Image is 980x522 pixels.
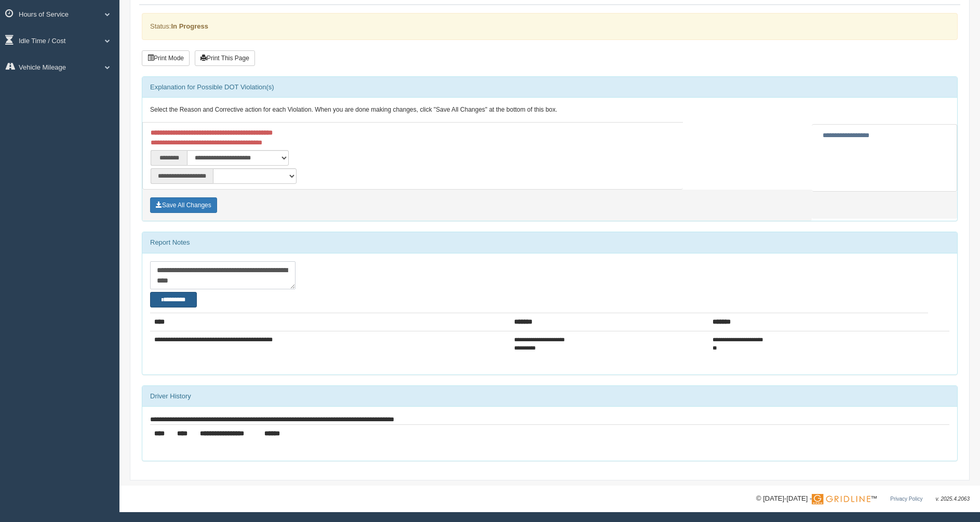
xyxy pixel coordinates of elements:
a: Privacy Policy [890,496,922,502]
button: Print This Page [195,50,255,66]
div: Explanation for Possible DOT Violation(s) [142,77,957,98]
div: Driver History [142,386,957,407]
button: Change Filter Options [150,292,197,307]
span: v. 2025.4.2063 [936,496,970,502]
img: Gridline [812,494,870,504]
div: Status: [142,13,958,39]
div: Report Notes [142,232,957,253]
div: © [DATE]-[DATE] - ™ [756,493,970,504]
strong: In Progress [171,22,208,30]
button: Save [150,197,217,213]
div: Select the Reason and Corrective action for each Violation. When you are done making changes, cli... [142,98,957,123]
button: Print Mode [142,50,190,66]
